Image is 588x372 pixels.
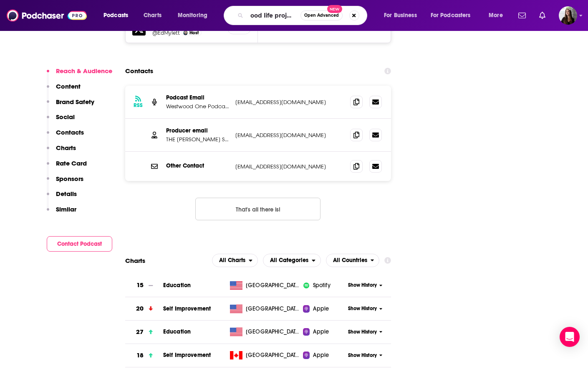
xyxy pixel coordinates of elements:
[227,328,303,336] a: [GEOGRAPHIC_DATA]
[219,257,245,263] span: All Charts
[166,162,229,169] p: Other Contact
[378,9,427,22] button: open menu
[327,5,342,13] span: New
[136,327,144,337] h3: 27
[348,305,377,312] span: Show History
[47,128,84,144] button: Contacts
[166,94,229,101] p: Podcast Email
[246,328,300,336] span: United States
[166,127,229,134] p: Producer email
[134,102,143,109] h3: RSS
[47,190,77,205] button: Details
[313,351,329,359] span: Apple
[56,128,84,136] p: Contacts
[56,113,75,121] p: Social
[125,63,153,79] h2: Contacts
[345,282,385,289] button: Show History
[303,281,345,290] a: iconImageSpotify
[313,328,329,336] span: Apple
[125,344,163,367] a: 18
[56,159,87,167] p: Rate Card
[56,82,81,90] p: Content
[313,305,329,313] span: Apple
[47,205,76,221] button: Similar
[384,10,417,21] span: For Business
[303,282,310,289] img: iconImage
[189,30,199,36] span: Host
[348,282,377,289] span: Show History
[125,257,145,265] h2: Charts
[195,198,320,220] button: Nothing here.
[166,103,229,110] p: Westwood One Podcasts
[348,352,377,359] span: Show History
[300,10,343,20] button: Open AdvancedNew
[144,10,162,21] span: Charts
[304,13,339,18] span: Open Advanced
[263,254,321,267] h2: Categories
[515,8,529,23] a: Show notifications dropdown
[303,328,345,336] a: Apple
[138,9,167,22] a: Charts
[348,329,377,336] span: Show History
[345,352,385,359] button: Show History
[345,305,385,312] button: Show History
[263,254,321,267] button: open menu
[136,351,144,360] h3: 18
[536,8,549,23] a: Show notifications dropdown
[152,30,180,36] h5: @EdMylett
[235,163,344,170] p: [EMAIL_ADDRESS][DOMAIN_NAME]
[103,10,128,21] span: Podcasts
[47,113,75,128] button: Social
[559,6,577,25] img: User Profile
[232,6,375,25] div: Search podcasts, credits, & more...
[303,305,345,313] a: Apple
[431,10,471,21] span: For Podcasters
[163,305,211,312] a: Self Improvement
[246,281,300,290] span: United States
[163,282,191,289] a: Education
[166,136,229,143] p: THE [PERSON_NAME] SHOW
[7,8,87,23] img: Podchaser - Follow, Share and Rate Podcasts
[483,9,513,22] button: open menu
[235,99,344,106] p: [EMAIL_ADDRESS][DOMAIN_NAME]
[560,327,580,347] div: Open Intercom Messenger
[136,304,144,313] h3: 20
[425,9,483,22] button: open menu
[98,9,139,22] button: open menu
[227,305,303,313] a: [GEOGRAPHIC_DATA]
[345,329,385,336] button: Show History
[56,175,83,183] p: Sponsors
[163,352,211,359] a: Self Improvement
[125,321,163,344] a: 27
[125,297,163,320] a: 20
[303,351,345,359] a: Apple
[47,82,81,98] button: Content
[56,144,76,152] p: Charts
[47,67,112,82] button: Reach & Audience
[212,254,258,267] button: open menu
[246,351,300,359] span: Canada
[172,9,218,22] button: open menu
[56,98,94,106] p: Brand Safety
[178,10,207,21] span: Monitoring
[47,175,83,190] button: Sponsors
[559,6,577,25] button: Show profile menu
[56,190,77,198] p: Details
[183,31,188,35] img: Ed Mylett
[47,159,87,175] button: Rate Card
[56,205,76,213] p: Similar
[163,328,191,335] a: Education
[326,254,380,267] h2: Countries
[125,274,163,297] a: 15
[246,305,300,313] span: United States
[235,132,344,139] p: [EMAIL_ADDRESS][DOMAIN_NAME]
[333,257,367,263] span: All Countries
[559,6,577,25] span: Logged in as bnmartinn
[136,280,144,290] h3: 15
[227,281,303,290] a: [GEOGRAPHIC_DATA]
